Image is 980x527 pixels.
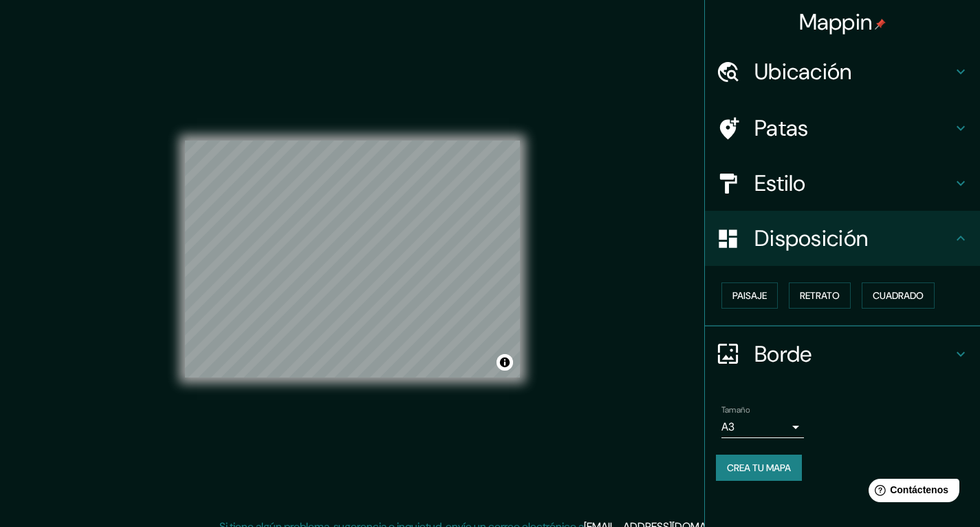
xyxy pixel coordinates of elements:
font: Cuadrado [873,289,924,302]
font: Ubicación [754,57,852,86]
img: pin-icon.png [875,19,886,30]
font: Paisaje [732,289,767,302]
button: Paisaje [721,282,778,309]
button: Cuadrado [862,282,935,309]
button: Activar o desactivar atribución [497,354,513,371]
font: Borde [754,340,812,369]
div: Patas [705,101,980,156]
button: Retrato [789,282,851,309]
div: Disposición [705,211,980,266]
button: Crea tu mapa [716,455,802,481]
font: Patas [754,114,809,143]
font: Disposición [754,224,868,253]
font: Crea tu mapa [727,462,791,474]
div: Borde [705,327,980,382]
font: Tamaño [721,404,750,415]
div: Ubicación [705,44,980,99]
font: Estilo [754,169,806,198]
font: Retrato [800,289,840,302]
canvas: Mapa [185,141,520,378]
font: A3 [721,420,734,434]
iframe: Lanzador de widgets de ayuda [858,473,965,512]
font: Mappin [799,8,873,37]
div: Estilo [705,156,980,211]
div: A3 [721,416,804,438]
